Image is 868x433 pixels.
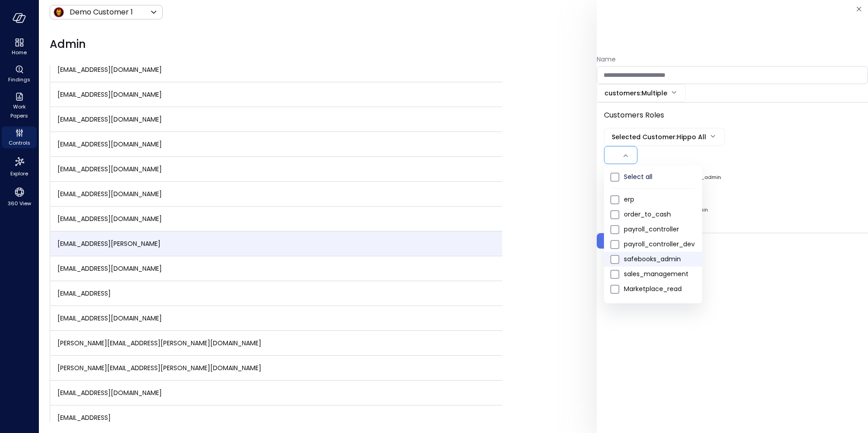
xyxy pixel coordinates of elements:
span: order_to_cash [624,210,695,219]
span: erp [624,195,695,204]
span: safebooks_admin [624,254,695,264]
span: payroll_controller [624,225,695,234]
span: sales_management [624,269,695,279]
span: Marketplace_read [624,284,695,294]
span: payroll_controller_dev [624,240,695,249]
span: Tax [624,299,695,309]
span: Select all [624,172,695,182]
